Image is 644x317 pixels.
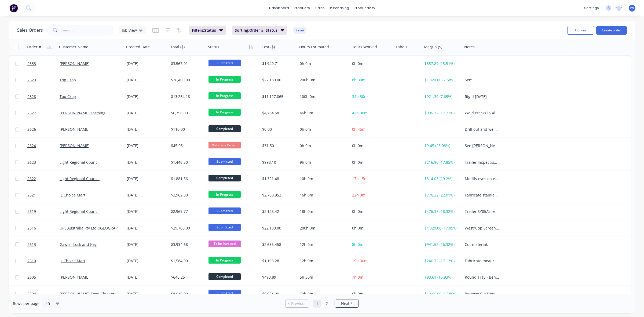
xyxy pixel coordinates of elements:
div: $22,180.00 [262,225,294,231]
a: 2622 [27,171,60,187]
a: 2628 [27,89,60,105]
div: 5h 30m [300,275,345,280]
span: 8h 30m [352,77,365,82]
div: $3,962.39 [171,192,203,198]
span: Completed [208,175,241,181]
div: $216.90 (17.85%) [425,160,459,165]
span: Submitted [208,290,241,296]
span: Materials Order... [208,142,241,148]
a: JL Choice Mart [60,258,85,263]
div: 200h 0m [300,77,345,83]
div: $11,127.865 [262,94,294,99]
div: $1,193.28 [262,258,294,264]
div: products [292,4,313,12]
a: [PERSON_NAME] [60,275,90,280]
span: 2622 [27,176,36,181]
div: Cost ($) [262,44,275,50]
div: $6,358.00 [171,110,203,116]
a: Page 1 is your current page [313,300,321,308]
div: settings [581,4,602,12]
div: $776.22 (22.01%) [425,192,459,198]
a: 2616 [27,220,60,236]
div: 46h 0m [300,110,345,116]
button: Sorting:Order #, Status [232,26,287,35]
div: $8,910.00 [171,291,203,297]
div: $357.89 (15.51%) [425,61,459,66]
img: Factory [10,4,18,12]
a: 2594 [27,286,60,302]
span: 2610 [27,258,36,264]
span: In Progress [208,109,241,116]
div: Drill out and weld oxygen sensor into exhaust (sensor supplied by customer.) Sensor in Office [465,127,499,132]
div: Modify eyes on excavator attachment to suit new grab [465,176,499,181]
div: $6,654.00 [262,291,294,297]
span: 42h 30m [352,110,368,115]
button: Options [567,26,594,35]
div: Semi [465,77,499,83]
span: 0h 0m [352,291,363,296]
div: $4,784.68 [262,110,294,116]
div: Remove fan from screener - send to be balanced. Shaker leaking grain - check chutes for wear. Ele... [465,291,499,297]
div: Weld cracks in Aluminum Tipper as shown Spoke to customer - [DATE] - Reset Pivots if possible and... [465,110,499,116]
div: [DATE] [127,192,167,198]
div: Westrupp Screen changeout - Place holder, details to follow as worked out. [465,225,499,231]
span: In Progress [208,92,241,99]
span: Previous [291,301,306,306]
div: Round Tray - Bend in 1 cm at opposite sides where arrows indicate only. Flat Trays - reduce width... [465,275,499,280]
a: 2624 [27,138,60,154]
div: $31.50 [262,143,294,148]
a: Light Regional Council [60,176,100,181]
a: Gawler Lock and Key [60,242,97,247]
div: Status [208,44,219,50]
button: Filters:Status [189,26,226,35]
div: $493.89 [262,275,294,280]
div: 0h 0m [300,61,345,66]
span: 22h 0m [352,192,365,198]
a: Top Crop [60,94,76,99]
div: Total ($) [170,44,185,50]
a: [PERSON_NAME] [60,143,90,148]
a: 2613 [27,236,60,253]
a: Light Regional Council [60,160,100,165]
div: purchasing [327,4,352,12]
span: Submitted [208,224,241,231]
div: See [PERSON_NAME] [465,143,499,148]
a: dashboard [266,4,292,12]
div: Trailer Inspections - Complete Checklist & Report [465,160,499,165]
div: $2,969.77 [171,209,203,214]
span: 2613 [27,242,36,247]
a: Next page [335,301,358,306]
span: 0h 0m [352,143,363,148]
a: Previous page [286,301,309,306]
div: 0h 0m [300,127,345,132]
span: 0h 0m [352,225,363,231]
a: 2619 [27,203,60,220]
div: $4,820.00 (17.85%) [425,225,459,231]
a: 2623 [27,154,60,170]
a: 2629 [27,72,60,88]
span: In Progress [208,191,241,198]
div: $1,446.50 [171,160,203,165]
div: $476.37 (18.32%) [425,209,459,214]
div: [DATE] [127,160,167,165]
div: [DATE] [127,94,167,99]
span: 0h 0m [352,209,363,214]
span: 2628 [27,94,36,99]
span: PM [630,6,635,10]
span: 2605 [27,275,36,280]
div: Customer Name [59,44,88,50]
div: [DATE] [127,77,167,83]
div: Cut material. [465,242,499,247]
div: $3,934.68 [171,242,203,247]
h1: Sales Orders [17,28,43,33]
span: 17h 15m [352,176,368,181]
div: $0.00 [262,127,294,132]
span: Submitted [208,158,241,165]
span: 34h 30m [352,94,368,99]
div: [DATE] [127,258,167,264]
a: Page 2 [323,300,331,308]
span: 2627 [27,110,36,116]
span: 2633 [27,61,36,66]
a: UPL Australia Pty Ltd ([GEOGRAPHIC_DATA]) [60,225,137,231]
div: $1,446.00 (17.85%) [425,291,459,297]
